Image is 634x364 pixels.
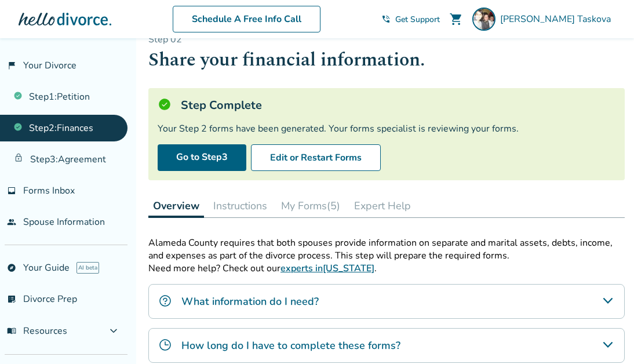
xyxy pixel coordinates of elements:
span: Resources [7,325,67,337]
h4: How long do I have to complete these forms? [181,338,400,353]
span: explore [7,263,16,272]
h4: What information do I need? [181,294,319,309]
button: Overview [148,194,204,218]
span: Get Support [395,14,440,25]
span: Forms Inbox [23,184,75,197]
h1: Share your financial information. [148,46,625,74]
span: flag_2 [7,61,16,70]
img: What information do I need? [158,294,172,308]
span: menu_book [7,326,16,336]
a: Schedule A Free Info Call [173,6,320,32]
span: phone_in_talk [381,14,391,24]
img: Sofiya Taskova [472,8,495,31]
h5: Step Complete [181,97,262,113]
div: Your Step 2 forms have been generated. Your forms specialist is reviewing your forms. [158,122,615,135]
div: What information do I need? [148,284,625,319]
a: phone_in_talkGet Support [381,14,440,25]
button: Instructions [209,194,272,217]
span: [PERSON_NAME] Taskova [500,13,615,26]
span: inbox [7,186,16,195]
span: list_alt_check [7,294,16,304]
button: Expert Help [349,194,416,217]
span: shopping_cart [449,12,463,26]
p: Need more help? Check out our . [148,262,625,275]
button: Edit or Restart Forms [251,144,381,171]
img: How long do I have to complete these forms? [158,338,172,352]
span: AI beta [76,262,99,274]
a: experts in[US_STATE] [280,262,374,275]
div: How long do I have to complete these forms? [148,328,625,363]
button: My Forms(5) [276,194,345,217]
iframe: Chat Widget [576,308,634,364]
span: expand_more [107,324,121,338]
p: Alameda County requires that both spouses provide information on separate and marital assets, deb... [148,236,625,262]
a: Go to Step3 [158,144,246,171]
span: people [7,217,16,227]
